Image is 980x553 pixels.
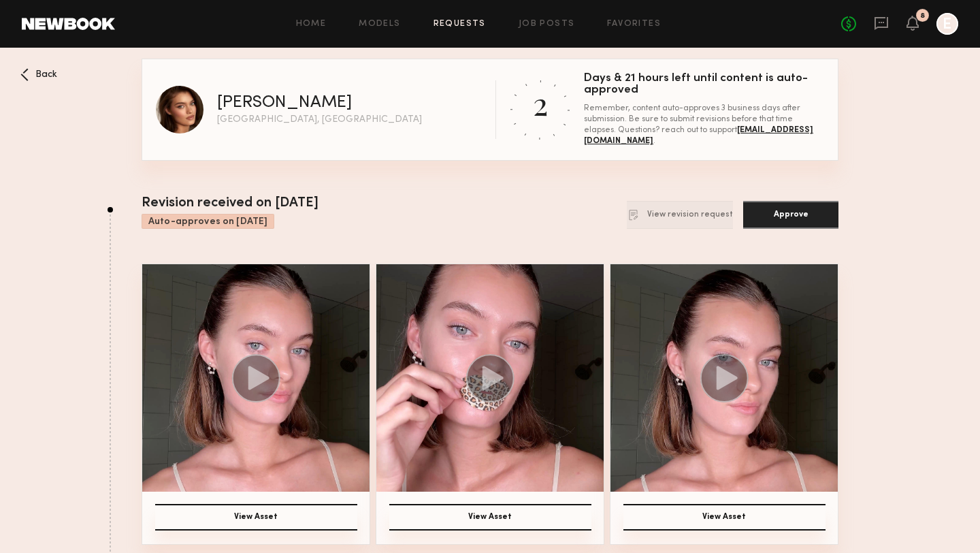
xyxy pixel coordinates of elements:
img: Asset [376,264,604,492]
div: Revision received on [DATE] [142,193,318,214]
span: Back [35,70,57,80]
a: Home [296,20,327,29]
a: E [936,13,958,35]
div: [GEOGRAPHIC_DATA], [GEOGRAPHIC_DATA] [217,115,422,125]
img: Asset [610,264,838,492]
img: Asset [142,264,370,492]
div: [PERSON_NAME] [217,95,352,112]
button: View Asset [389,504,591,531]
a: Favorites [607,20,661,29]
a: Models [359,20,400,29]
a: Requests [434,20,486,29]
a: Job Posts [519,20,575,29]
div: Days & 21 hours left until content is auto-approved [584,73,824,96]
button: View Asset [155,504,357,531]
button: View revision request [627,201,733,229]
button: View Asset [623,504,826,531]
div: 8 [920,12,925,20]
div: Auto-approves on [DATE] [142,214,274,229]
div: Remember, content auto-approves 3 business days after submission. Be sure to submit revisions bef... [584,103,824,146]
img: Oleksa K profile picture. [156,86,203,133]
div: 2 [533,82,548,124]
button: Approve [743,201,838,229]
